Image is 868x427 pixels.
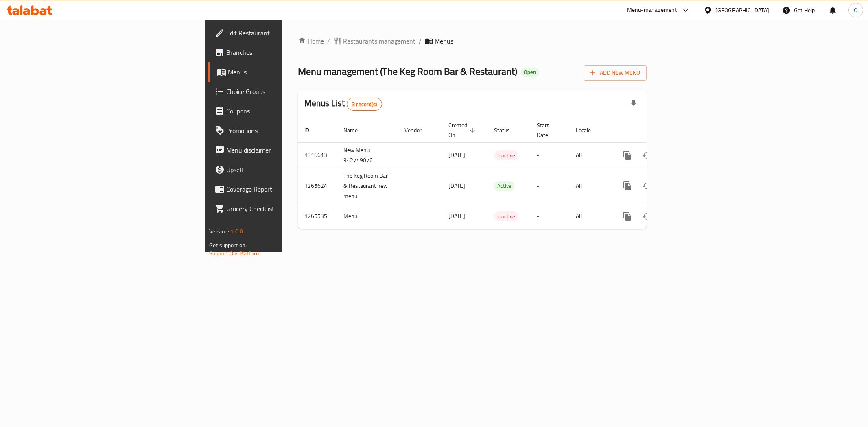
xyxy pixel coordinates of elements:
span: Promotions [226,126,343,135]
button: Add New Menu [584,65,647,81]
span: Menu management ( The Keg Room Bar & Restaurant ) [298,62,517,81]
td: All [569,204,611,229]
td: - [530,204,569,229]
button: more [618,207,637,226]
span: Active [494,181,515,191]
button: Change Status [637,146,657,165]
span: Edit Restaurant [226,28,343,38]
a: Branches [208,43,350,62]
span: Open [520,69,539,76]
span: [DATE] [448,150,465,160]
span: Grocery Checklist [226,204,343,213]
span: [DATE] [448,181,465,191]
span: Version: [209,226,229,237]
div: Total records count [347,98,382,111]
button: Change Status [637,176,657,196]
span: Name [343,125,368,135]
td: Menu [337,204,398,229]
span: Add New Menu [590,68,640,78]
span: Vendor [404,125,432,135]
span: Status [494,125,520,135]
li: / [419,36,422,46]
span: Coupons [226,106,343,116]
span: O [854,6,857,15]
td: All [569,142,611,168]
span: Get support on: [209,240,247,251]
span: [DATE] [448,211,465,221]
div: Open [520,68,539,77]
a: Restaurants management [333,36,415,46]
button: more [618,176,637,196]
div: Active [494,181,515,191]
span: Start Date [537,120,560,140]
td: The Keg Room Bar & Restaurant new menu [337,168,398,204]
a: Coverage Report [208,179,350,199]
span: Restaurants management [343,36,415,46]
th: Actions [611,118,702,143]
a: Coupons [208,101,350,121]
span: Created On [448,120,478,140]
a: Edit Restaurant [208,23,350,43]
span: Locale [576,125,601,135]
span: ID [304,125,320,135]
a: Grocery Checklist [208,199,350,218]
div: Inactive [494,150,518,160]
span: Menus [435,36,453,46]
a: Support.OpsPlatform [209,248,261,259]
a: Menus [208,62,350,82]
span: 1.0.0 [230,226,243,237]
a: Promotions [208,121,350,140]
td: All [569,168,611,204]
td: New Menu 342749076 [337,142,398,168]
a: Upsell [208,160,350,179]
div: Menu-management [627,5,677,15]
button: Change Status [637,207,657,226]
button: more [618,146,637,165]
span: Inactive [494,151,518,160]
a: Choice Groups [208,82,350,101]
h2: Menus List [304,97,382,111]
span: Branches [226,48,343,57]
span: Menus [228,67,343,77]
td: - [530,142,569,168]
span: Coverage Report [226,184,343,194]
span: 3 record(s) [347,100,382,108]
table: enhanced table [298,118,702,229]
span: Choice Groups [226,87,343,96]
span: Menu disclaimer [226,145,343,155]
nav: breadcrumb [298,36,647,46]
span: Upsell [226,165,343,174]
span: Inactive [494,212,518,221]
div: Export file [624,94,643,114]
div: [GEOGRAPHIC_DATA] [715,6,769,15]
td: - [530,168,569,204]
a: Menu disclaimer [208,140,350,160]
